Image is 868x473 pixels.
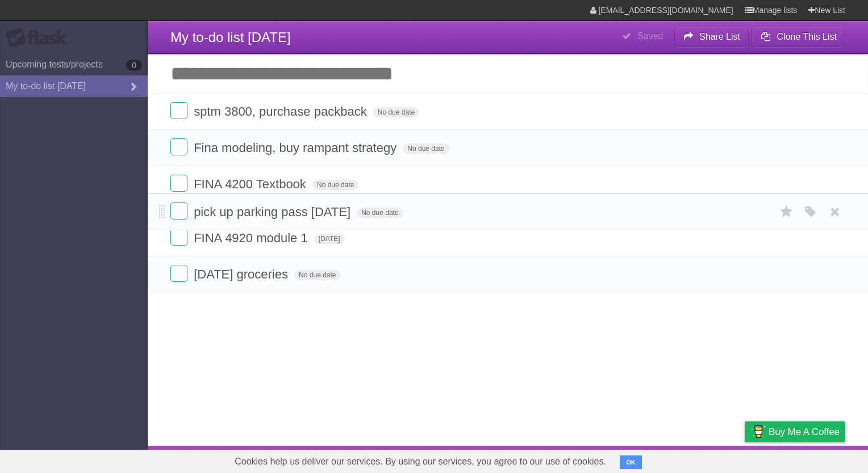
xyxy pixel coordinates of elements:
div: Flask [6,28,74,48]
b: Saved [637,31,663,41]
button: Clone This List [752,27,845,47]
span: Cookies help us deliver our services. By using our services, you agree to our use of cookies. [223,450,617,473]
a: Developers [631,449,677,470]
span: FINA 4200 Textbook [194,177,309,191]
b: 0 [126,60,142,71]
span: No due date [373,107,419,117]
a: Privacy [730,449,759,470]
label: Done [170,138,187,155]
label: Done [170,102,187,119]
label: Done [170,175,187,192]
button: Share List [674,27,749,47]
label: Done [170,265,187,282]
a: Suggest a feature [774,449,845,470]
span: FINA 4920 module 1 [194,231,311,245]
span: sptm 3800, purchase packback [194,104,370,119]
label: Star task [776,202,798,221]
span: [DATE] groceries [194,267,291,281]
img: Buy me a coffee [750,422,766,441]
b: Clone This List [777,32,837,41]
a: About [594,449,617,470]
span: No due date [294,270,340,280]
span: No due date [403,143,449,154]
span: Buy me a coffee [769,422,840,442]
span: My to-do list [DATE] [170,29,291,45]
button: OK [620,455,642,469]
a: Terms [691,449,716,470]
span: No due date [312,180,358,190]
span: No due date [357,208,403,218]
label: Done [170,229,187,246]
label: Done [170,202,187,219]
span: pick up parking pass [DATE] [194,205,353,219]
span: Fina modeling, buy rampant strategy [194,141,399,155]
a: Buy me a coffee [745,421,845,442]
span: [DATE] [314,234,345,244]
b: Share List [699,32,740,41]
